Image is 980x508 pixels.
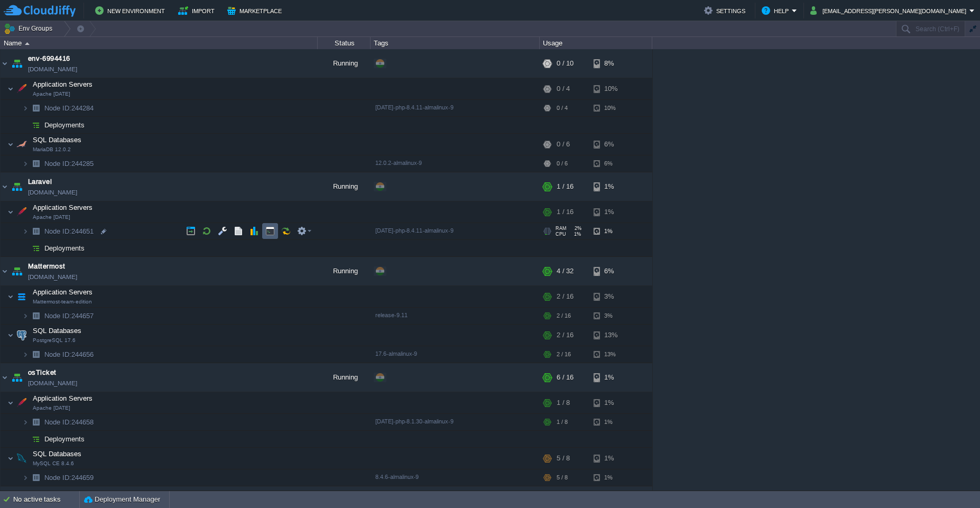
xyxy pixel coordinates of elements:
[4,21,56,36] button: Env Groups
[594,172,628,201] div: 1%
[7,78,14,99] img: AMDAwAAAACH5BAEAAAAALAAAAAABAAEAAAICRAEAOw==
[557,363,574,392] div: 6 / 16
[29,414,43,430] img: AMDAwAAAACH5BAEAAAAALAAAAAABAAEAAAICRAEAOw==
[375,350,417,357] span: 17.6-almalinux-9
[557,286,574,307] div: 2 / 16
[557,257,574,285] div: 4 / 32
[10,172,24,201] img: AMDAwAAAACH5BAEAAAAALAAAAAABAAEAAAICRAEAOw==
[32,394,94,402] a: Application ServersApache [DATE]
[10,363,24,392] img: AMDAwAAAACH5BAEAAAAALAAAAAABAAEAAAICRAEAOw==
[22,431,29,447] img: AMDAwAAAACH5BAEAAAAALAAAAAABAAEAAAICRAEAOw==
[594,286,628,307] div: 3%
[594,346,628,363] div: 13%
[28,177,52,187] span: Laravel
[318,257,371,285] div: Running
[14,448,29,469] img: AMDAwAAAACH5BAEAAAAALAAAAAABAAEAAAICRAEAOw==
[557,392,570,413] div: 1 / 8
[43,418,95,427] span: 244658
[1,363,9,392] img: AMDAwAAAACH5BAEAAAAALAAAAAABAAEAAAICRAEAOw==
[22,240,29,256] img: AMDAwAAAACH5BAEAAAAALAAAAAABAAEAAAICRAEAOw==
[22,414,29,430] img: AMDAwAAAACH5BAEAAAAALAAAAAABAAEAAAICRAEAOw==
[557,308,571,324] div: 2 / 16
[178,4,218,17] button: Import
[14,286,29,307] img: AMDAwAAAACH5BAEAAAAALAAAAAABAAEAAAICRAEAOw==
[44,312,71,320] span: Node ID:
[594,100,628,116] div: 10%
[22,346,29,363] img: AMDAwAAAACH5BAEAAAAALAAAAAABAAEAAAICRAEAOw==
[43,104,95,113] a: Node ID:244284
[557,469,568,486] div: 5 / 8
[557,201,574,223] div: 1 / 16
[557,414,568,430] div: 1 / 8
[704,4,748,17] button: Settings
[43,311,95,320] span: 244657
[594,257,628,285] div: 6%
[43,473,95,482] a: Node ID:244659
[762,4,792,17] button: Help
[95,4,168,17] button: New Environment
[43,227,95,236] a: Node ID:244651
[32,80,94,88] a: Application ServersApache [DATE]
[33,91,70,97] span: Apache [DATE]
[28,261,66,272] span: Mattermost
[318,363,371,392] div: Running
[28,378,77,389] a: [DOMAIN_NAME]
[28,367,57,378] span: osTicket
[227,4,285,17] button: Marketplace
[556,226,567,231] span: RAM
[556,232,566,237] span: CPU
[570,232,581,237] span: 1%
[44,160,71,168] span: Node ID:
[29,155,43,172] img: AMDAwAAAACH5BAEAAAAALAAAAAABAAEAAAICRAEAOw==
[25,42,30,45] img: AMDAwAAAACH5BAEAAAAALAAAAAABAAEAAAICRAEAOw==
[936,466,969,497] iframe: chat widget
[557,325,574,346] div: 2 / 16
[32,326,83,335] span: SQL Databases
[32,203,94,212] span: Application Servers
[32,204,94,211] a: Application ServersApache [DATE]
[43,435,86,444] a: Deployments
[540,37,652,49] div: Usage
[44,104,71,112] span: Node ID:
[594,469,628,486] div: 1%
[318,172,371,201] div: Running
[375,312,408,318] span: release-9.11
[33,214,70,220] span: Apache [DATE]
[375,104,454,110] span: [DATE]-php-8.4.11-almalinux-9
[43,350,95,359] a: Node ID:244656
[14,392,29,413] img: AMDAwAAAACH5BAEAAAAALAAAAAABAAEAAAICRAEAOw==
[10,257,24,285] img: AMDAwAAAACH5BAEAAAAALAAAAAABAAEAAAICRAEAOw==
[557,172,574,201] div: 1 / 16
[594,363,628,392] div: 1%
[14,78,29,99] img: AMDAwAAAACH5BAEAAAAALAAAAAABAAEAAAICRAEAOw==
[33,405,70,411] span: Apache [DATE]
[33,460,74,467] span: MySQL CE 8.4.6
[1,257,9,285] img: AMDAwAAAACH5BAEAAAAALAAAAAABAAEAAAICRAEAOw==
[1,37,317,49] div: Name
[7,134,14,155] img: AMDAwAAAACH5BAEAAAAALAAAAAABAAEAAAICRAEAOw==
[22,223,29,239] img: AMDAwAAAACH5BAEAAAAALAAAAAABAAEAAAICRAEAOw==
[44,418,71,426] span: Node ID:
[318,49,371,78] div: Running
[14,201,29,223] img: AMDAwAAAACH5BAEAAAAALAAAAAABAAEAAAICRAEAOw==
[28,272,77,282] a: [DOMAIN_NAME]
[1,49,9,78] img: AMDAwAAAACH5BAEAAAAALAAAAAABAAEAAAICRAEAOw==
[14,325,29,346] img: AMDAwAAAACH5BAEAAAAALAAAAAABAAEAAAICRAEAOw==
[44,227,71,235] span: Node ID:
[594,325,628,346] div: 13%
[22,469,29,486] img: AMDAwAAAACH5BAEAAAAALAAAAAABAAEAAAICRAEAOw==
[594,201,628,223] div: 1%
[594,414,628,430] div: 1%
[33,146,71,153] span: MariaDB 12.0.2
[594,308,628,324] div: 3%
[594,392,628,413] div: 1%
[557,100,568,116] div: 0 / 4
[43,159,95,168] span: 244285
[28,53,70,64] a: env-6994416
[32,80,94,89] span: Application Servers
[7,392,14,413] img: AMDAwAAAACH5BAEAAAAALAAAAAABAAEAAAICRAEAOw==
[10,49,24,78] img: AMDAwAAAACH5BAEAAAAALAAAAAABAAEAAAICRAEAOw==
[32,450,83,458] a: SQL DatabasesMySQL CE 8.4.6
[29,240,43,256] img: AMDAwAAAACH5BAEAAAAALAAAAAABAAEAAAICRAEAOw==
[32,449,83,458] span: SQL Databases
